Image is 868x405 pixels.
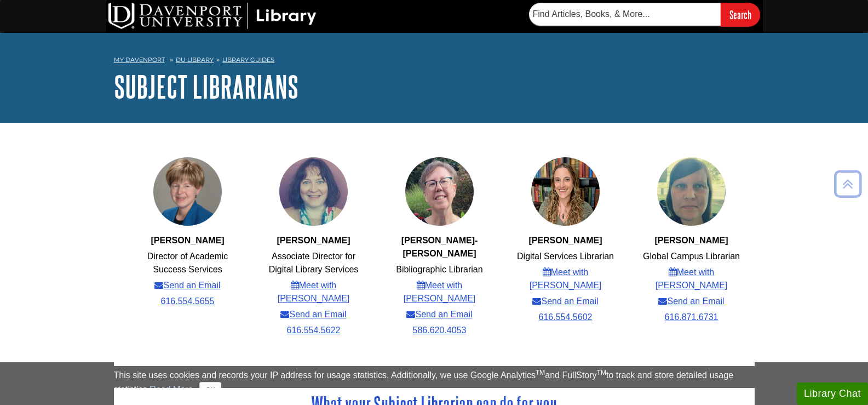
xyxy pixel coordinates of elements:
a: Send an Email [280,308,346,321]
strong: [PERSON_NAME]-[PERSON_NAME] [401,236,478,258]
strong: [PERSON_NAME] [277,236,350,245]
a: DU Library [176,56,214,64]
input: Search [721,3,760,26]
a: 616.554.5622 [287,324,341,337]
input: Find Articles, Books, & More... [529,3,721,26]
a: Meet with [PERSON_NAME] [515,266,616,292]
a: Send an Email [154,279,220,292]
a: Meet with [PERSON_NAME] [389,279,490,305]
a: Send an Email [658,295,724,308]
li: Digital Services Librarian [517,250,614,263]
a: Send an Email [406,308,472,321]
a: Meet with [PERSON_NAME] [263,279,364,305]
a: 586.620.4053 [413,324,467,337]
a: Library Guides [222,56,274,64]
a: 616.871.6731 [665,311,718,324]
form: Searches DU Library's articles, books, and more [529,3,760,26]
li: Bibliographic Librarian [396,263,482,276]
nav: breadcrumb [114,53,755,70]
a: Back to Top [830,176,865,191]
li: Global Campus Librarian [643,250,740,263]
a: Meet with [PERSON_NAME] [641,266,742,292]
a: 616.554.5602 [539,311,593,324]
a: Send an Email [532,295,598,308]
strong: [PERSON_NAME] [151,236,224,245]
a: 616.554.5655 [161,295,215,308]
img: DU Library [108,3,317,29]
a: Subject Librarians [114,70,298,104]
li: Director of Academic Success Services [137,250,238,276]
strong: [PERSON_NAME] [654,236,728,245]
li: Associate Director for Digital Library Services [263,250,364,276]
a: My Davenport [114,55,165,65]
strong: [PERSON_NAME] [528,236,602,245]
button: Library Chat [797,383,868,405]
